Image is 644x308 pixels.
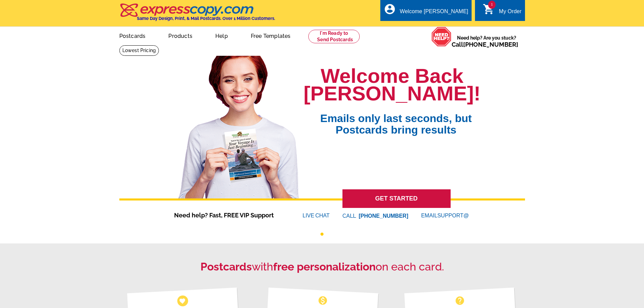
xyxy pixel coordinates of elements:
a: Help [205,27,239,43]
strong: free personalization [273,260,376,273]
div: My Order [499,8,522,18]
button: 1 of 1 [320,233,324,236]
a: GET STARTED [342,189,451,208]
i: account_circle [384,3,396,15]
a: Same Day Design, Print, & Mail Postcards. Over 1 Million Customers. [119,8,275,21]
a: Postcards [109,27,157,43]
img: help [431,27,452,47]
h2: with on each card. [119,260,525,273]
i: shopping_cart [483,3,495,15]
strong: Postcards [200,260,252,273]
font: LIVE [303,212,315,220]
a: [PHONE_NUMBER] [463,41,518,48]
a: Products [158,27,203,43]
font: SUPPORT@ [437,212,470,220]
a: LIVECHAT [303,213,330,218]
span: Call [452,41,518,48]
span: monetization_on [317,295,328,306]
div: Welcome [PERSON_NAME] [400,8,468,18]
span: Need help? Fast, FREE VIP Support [174,211,282,220]
span: 1 [488,1,496,9]
span: help [454,295,465,306]
img: welcome-back-logged-in.png [174,50,304,198]
h1: Welcome Back [PERSON_NAME]! [304,67,480,102]
span: Emails only last seconds, but Postcards bring results [311,102,480,136]
span: Need help? Are you stuck? [452,34,522,48]
span: favorite [179,297,186,304]
a: 1 shopping_cart My Order [483,7,522,16]
h4: Same Day Design, Print, & Mail Postcards. Over 1 Million Customers. [137,16,275,21]
a: Free Templates [240,27,302,43]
